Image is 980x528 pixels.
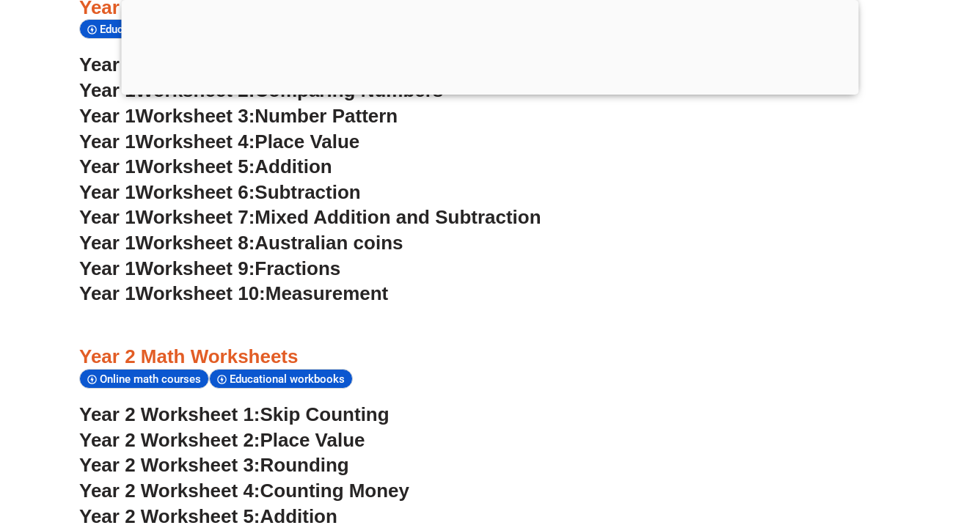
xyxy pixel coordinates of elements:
[79,19,223,39] div: Educational workbooks
[79,480,409,502] a: Year 2 Worksheet 4:Counting Money
[260,480,410,502] span: Counting Money
[79,505,260,527] span: Year 2 Worksheet 5:
[79,206,541,228] a: Year 1Worksheet 7:Mixed Addition and Subtraction
[209,369,353,389] div: Educational workbooks
[260,429,365,451] span: Place Value
[79,429,260,451] span: Year 2 Worksheet 2:
[79,505,337,527] a: Year 2 Worksheet 5:Addition
[79,480,260,502] span: Year 2 Worksheet 4:
[260,454,349,476] span: Rounding
[255,257,340,279] span: Fractions
[100,373,205,386] span: Online math courses
[79,232,403,254] a: Year 1Worksheet 8:Australian coins
[100,23,219,36] span: Educational workbooks
[136,282,266,304] span: Worksheet 10:
[79,369,209,389] div: Online math courses
[79,181,361,203] a: Year 1Worksheet 6:Subtraction
[136,131,255,153] span: Worksheet 4:
[136,155,255,177] span: Worksheet 5:
[136,181,255,203] span: Worksheet 6:
[255,232,403,254] span: Australian coins
[79,54,391,76] a: Year 1Worksheet 1:Number Words
[260,403,390,425] span: Skip Counting
[79,403,390,425] a: Year 2 Worksheet 1:Skip Counting
[79,454,260,476] span: Year 2 Worksheet 3:
[255,206,541,228] span: Mixed Addition and Subtraction
[255,155,332,177] span: Addition
[136,79,255,101] span: Worksheet 2:
[79,155,332,177] a: Year 1Worksheet 5:Addition
[260,505,337,527] span: Addition
[230,373,349,386] span: Educational workbooks
[255,105,398,127] span: Number Pattern
[79,131,359,153] a: Year 1Worksheet 4:Place Value
[79,403,260,425] span: Year 2 Worksheet 1:
[255,79,443,101] span: Comparing Numbers
[79,79,443,101] a: Year 1Worksheet 2:Comparing Numbers
[266,282,389,304] span: Measurement
[79,429,365,451] a: Year 2 Worksheet 2:Place Value
[255,131,359,153] span: Place Value
[136,232,255,254] span: Worksheet 8:
[136,257,255,279] span: Worksheet 9:
[728,362,980,528] iframe: Chat Widget
[79,345,901,370] h3: Year 2 Math Worksheets
[79,282,388,304] a: Year 1Worksheet 10:Measurement
[79,454,349,476] a: Year 2 Worksheet 3:Rounding
[136,206,255,228] span: Worksheet 7:
[255,181,360,203] span: Subtraction
[79,257,340,279] a: Year 1Worksheet 9:Fractions
[136,105,255,127] span: Worksheet 3:
[79,105,398,127] a: Year 1Worksheet 3:Number Pattern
